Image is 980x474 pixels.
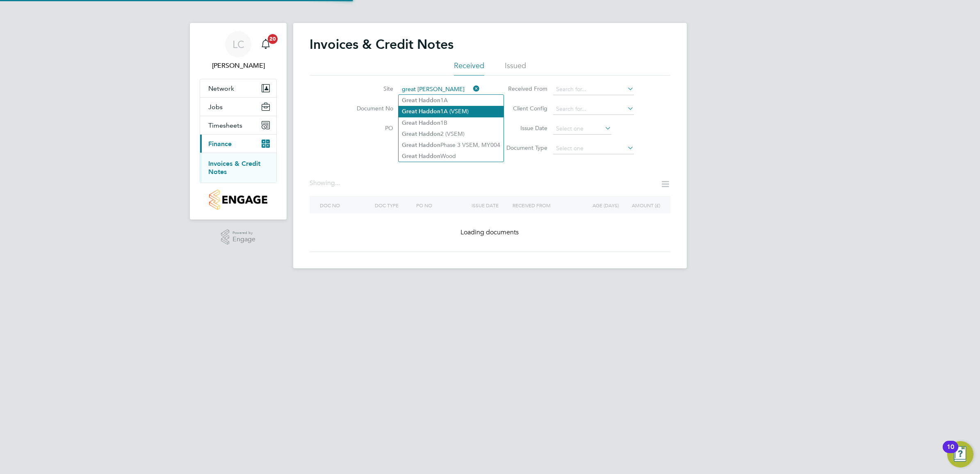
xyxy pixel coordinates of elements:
[402,119,417,126] b: Great
[346,124,393,132] label: PO
[200,98,276,116] button: Jobs
[500,144,547,151] label: Document Type
[200,135,276,153] button: Finance
[268,34,278,44] span: 20
[419,142,440,149] b: Haddon
[232,39,244,50] span: LC
[947,447,954,458] div: 10
[402,131,417,137] b: Great
[399,140,504,151] li: Phase 3 VSEM, MY004
[553,123,611,135] input: Select one
[402,97,417,104] b: Great
[399,106,504,117] li: 1A (VSEM)
[399,117,504,128] li: 1B
[947,441,973,467] button: Open Resource Center, 10 new notifications
[399,84,480,95] input: Search for...
[500,85,547,92] label: Received From
[419,97,440,104] b: Haddon
[402,108,417,115] b: Great
[402,153,417,160] b: Great
[200,116,276,134] button: Timesheets
[553,103,634,115] input: Search for...
[232,229,255,236] span: Powered by
[200,153,276,183] div: Finance
[419,108,440,115] b: Haddon
[419,153,440,160] b: Haddon
[200,31,277,71] a: LC[PERSON_NAME]
[454,61,484,76] li: Received
[221,229,256,245] a: Powered byEngage
[310,179,342,188] div: Showing
[208,160,260,176] a: Invoices & Credit Notes
[505,61,526,76] li: Issued
[399,151,504,162] li: Wood
[200,79,276,97] button: Network
[190,23,287,220] nav: Main navigation
[209,190,267,210] img: countryside-properties-logo-retina.png
[310,36,454,53] h2: Invoices & Credit Notes
[419,131,440,137] b: Haddon
[346,105,393,112] label: Document No
[258,31,274,57] a: 20
[402,142,417,149] b: Great
[419,119,440,126] b: Haddon
[208,85,234,92] span: Network
[399,95,504,106] li: 1A
[232,236,255,243] span: Engage
[399,128,504,140] li: 2 (VSEM)
[335,179,340,187] span: ...
[500,124,547,132] label: Issue Date
[208,103,223,111] span: Jobs
[208,140,232,148] span: Finance
[553,84,634,95] input: Search for...
[553,143,634,154] input: Select one
[346,85,393,92] label: Site
[500,105,547,112] label: Client Config
[208,121,242,129] span: Timesheets
[200,190,277,210] a: Go to home page
[200,61,277,71] span: Luke Collins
